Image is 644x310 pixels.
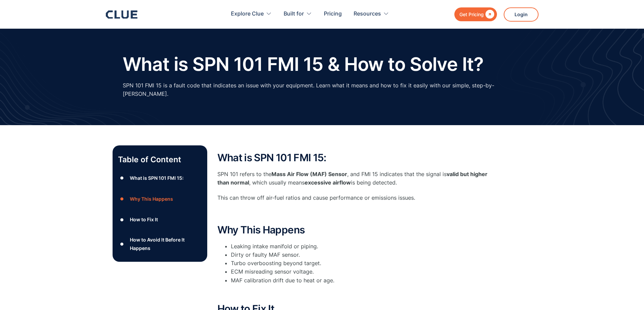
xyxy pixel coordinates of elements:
[130,235,201,252] div: How to Avoid It Before It Happens
[484,10,494,19] div: 
[231,3,264,25] div: Explore Clue
[354,3,389,25] div: Resources
[231,276,488,285] li: MAF calibration drift due to heat or age.
[354,3,381,25] div: Resources
[118,154,202,165] p: Table of Content
[123,81,522,98] p: SPN 101 FMI 15 is a fault code that indicates an issue with your equipment. Learn what it means a...
[231,251,488,259] li: Dirty or faulty MAF sensor.
[118,239,126,249] div: ●
[118,173,126,183] div: ●
[504,7,539,22] a: Login
[130,215,158,224] div: How to Fix It
[217,170,488,187] p: SPN 101 refers to the , and FMI 15 indicates that the signal is , which usually means is being de...
[459,10,484,19] div: Get Pricing
[130,195,173,203] div: Why This Happens
[284,3,304,25] div: Built for
[130,174,184,182] div: What is SPN 101 FMI 15:
[123,54,484,75] h1: What is SPN 101 FMI 15 & How to Solve It?
[231,3,272,25] div: Explore Clue
[217,288,488,297] p: ‍
[118,235,202,252] a: ●How to Avoid It Before It Happens
[118,215,202,225] a: ●How to Fix It
[118,194,126,204] div: ●
[284,3,312,25] div: Built for
[118,215,126,225] div: ●
[118,194,202,204] a: ●Why This Happens
[118,173,202,183] a: ●What is SPN 101 FMI 15:
[305,179,351,186] strong: excessive airflow
[231,267,488,276] li: ECM misreading sensor voltage.
[454,7,497,21] a: Get Pricing
[231,242,488,251] li: Leaking intake manifold or piping.
[217,224,488,235] h2: Why This Happens
[217,194,488,202] p: This can throw off air-fuel ratios and cause performance or emissions issues.
[231,259,488,267] li: Turbo overboosting beyond target.
[324,3,342,25] a: Pricing
[217,209,488,218] p: ‍
[271,171,347,177] strong: Mass Air Flow (MAF) Sensor
[217,152,488,163] h2: What is SPN 101 FMI 15:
